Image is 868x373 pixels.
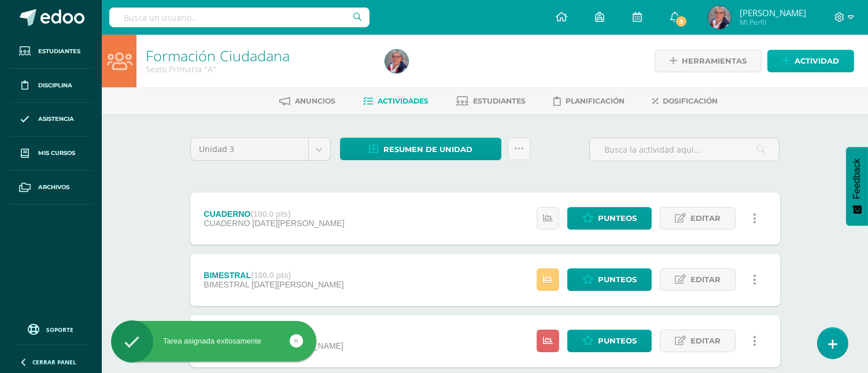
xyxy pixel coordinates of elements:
[457,92,526,110] a: Estudiantes
[740,7,806,19] span: [PERSON_NAME]
[200,138,300,160] span: Unidad 3
[767,50,854,72] a: Actividad
[663,97,718,105] span: Dosificación
[567,330,652,352] a: Punteos
[846,147,868,226] button: Feedback - Mostrar encuesta
[191,138,330,160] a: Unidad 3
[690,208,721,229] span: Editar
[280,92,336,110] a: Anuncios
[554,92,625,110] a: Planificación
[38,149,75,158] span: Mis cursos
[47,326,74,334] span: Soporte
[109,8,370,27] input: Busca un usuario...
[9,171,93,205] a: Archivos
[675,15,688,28] span: 3
[708,6,731,29] img: c98b4b2317c3b1a37c73a338e86639de.png
[204,219,250,228] span: CUADERNO
[251,271,291,280] strong: (100.0 pts)
[474,97,526,105] span: Estudiantes
[740,17,806,27] span: Mi Perfil
[567,207,652,230] a: Punteos
[598,330,637,352] span: Punteos
[252,280,343,289] span: [DATE][PERSON_NAME]
[9,35,93,69] a: Estudiantes
[690,330,721,352] span: Editar
[598,269,637,290] span: Punteos
[690,269,721,290] span: Editar
[566,97,625,105] span: Planificación
[9,69,93,103] a: Disciplina
[204,209,344,219] div: CUADERNO
[204,280,249,289] span: BIMESTRAL
[14,321,88,337] a: Soporte
[795,50,839,72] span: Actividad
[252,219,344,228] span: [DATE][PERSON_NAME]
[38,183,69,192] span: Archivos
[296,97,336,105] span: Anuncios
[146,46,290,65] a: Formación Ciudadana
[567,268,652,291] a: Punteos
[38,81,72,90] span: Disciplina
[383,139,472,160] span: Resumen de unidad
[38,115,74,124] span: Asistencia
[655,50,762,72] a: Herramientas
[682,50,747,72] span: Herramientas
[653,92,718,110] a: Dosificación
[146,64,371,75] div: Sexto Primaria 'A'
[598,208,637,229] span: Punteos
[385,50,408,73] img: c98b4b2317c3b1a37c73a338e86639de.png
[38,47,80,56] span: Estudiantes
[146,47,371,64] h1: Formación Ciudadana
[852,158,862,199] span: Feedback
[340,138,501,160] a: Resumen de unidad
[9,103,93,137] a: Asistencia
[9,136,93,171] a: Mis cursos
[204,271,343,280] div: BIMESTRAL
[364,92,429,110] a: Actividades
[378,97,429,105] span: Actividades
[250,209,290,219] strong: (100.0 pts)
[590,138,779,161] input: Busca la actividad aquí...
[32,358,76,366] span: Cerrar panel
[111,336,316,346] div: Tarea asignada exitosamente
